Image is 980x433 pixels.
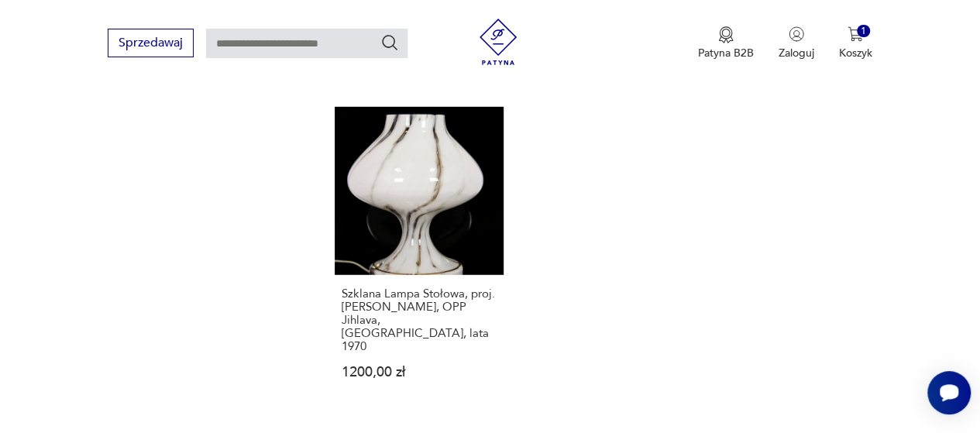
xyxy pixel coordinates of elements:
[335,107,504,410] a: Szklana Lampa Stołowa, proj. S. Tabery, OPP Jihlava, Czechy, lata 1970Szklana Lampa Stołowa, proj...
[475,19,521,65] img: Patyna - sklep z meblami i dekoracjami vintage
[108,29,194,57] button: Sprzedawaj
[839,26,872,60] button: 1Koszyk
[380,33,399,52] button: Szukaj
[839,46,872,60] p: Koszyk
[779,26,814,60] button: Zaloguj
[698,46,754,60] p: Patyna B2B
[857,25,870,38] div: 1
[789,26,804,42] img: Ikonka użytkownika
[779,46,814,60] p: Zaloguj
[342,366,497,379] p: 1200,00 zł
[342,287,497,353] h3: Szklana Lampa Stołowa, proj. [PERSON_NAME], OPP Jihlava, [GEOGRAPHIC_DATA], lata 1970
[927,371,971,414] iframe: Smartsupp widget button
[718,26,734,43] img: Ikona medalu
[698,26,754,60] a: Ikona medaluPatyna B2B
[108,39,194,50] a: Sprzedawaj
[848,26,863,42] img: Ikona koszyka
[698,26,754,60] button: Patyna B2B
